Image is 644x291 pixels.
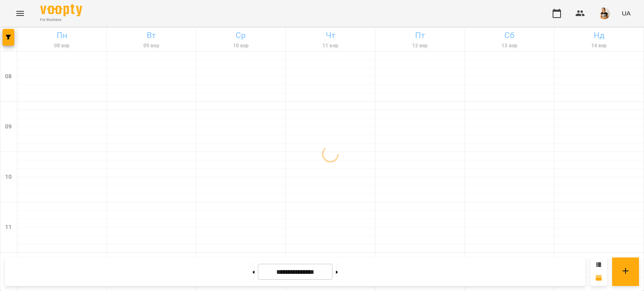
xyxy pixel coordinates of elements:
[622,9,631,18] span: UA
[18,29,105,42] h6: Пн
[598,8,610,19] img: 2e4f89398f4c2dde7e67aabe9e64803a.png
[377,42,463,50] h6: 12 вер
[618,5,634,21] button: UA
[108,29,195,42] h6: Вт
[377,29,463,42] h6: Пт
[556,42,642,50] h6: 14 вер
[40,17,82,23] span: For Business
[5,223,12,232] h6: 11
[5,122,12,131] h6: 09
[5,173,12,182] h6: 10
[5,72,12,81] h6: 08
[287,42,374,50] h6: 11 вер
[197,29,284,42] h6: Ср
[466,29,553,42] h6: Сб
[10,3,30,23] button: Menu
[287,29,374,42] h6: Чт
[40,4,82,16] img: Voopty Logo
[466,42,553,50] h6: 13 вер
[556,29,642,42] h6: Нд
[108,42,195,50] h6: 09 вер
[197,42,284,50] h6: 10 вер
[18,42,105,50] h6: 08 вер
